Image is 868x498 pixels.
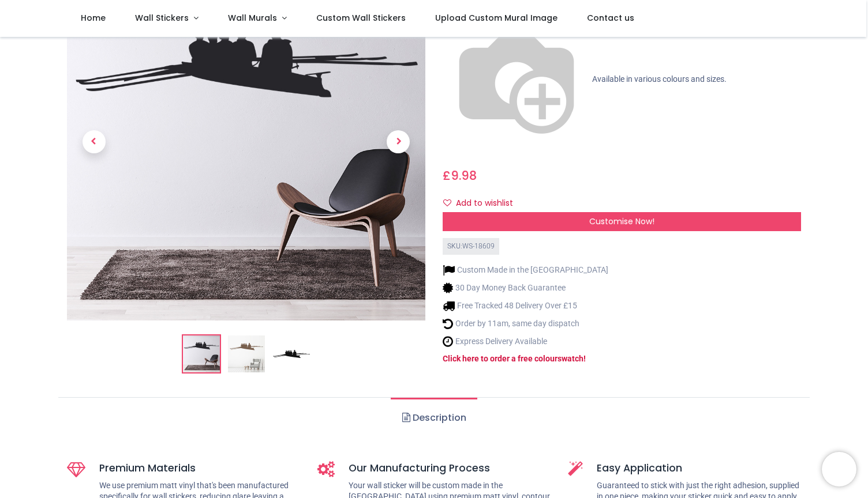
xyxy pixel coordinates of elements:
[443,264,608,276] li: Custom Made in the [GEOGRAPHIC_DATA]
[316,12,406,24] span: Custom Wall Stickers
[443,300,608,312] li: Free Tracked 48 Delivery Over £15
[443,282,608,294] li: 30 Day Money Back Guarantee
[443,6,590,153] img: color-wheel.png
[372,17,425,267] a: Next
[81,12,106,24] span: Home
[435,12,558,24] span: Upload Custom Mural Image
[99,461,300,476] h5: Premium Materials
[583,354,586,363] a: !
[387,130,410,153] span: Next
[822,452,856,486] iframe: Brevo live chat
[443,354,558,363] a: Click here to order a free colour
[349,461,551,476] h5: Our Manufacturing Process
[558,354,583,363] a: swatch
[587,12,634,24] span: Contact us
[443,238,499,255] div: SKU: WS-18609
[83,130,106,153] span: Previous
[273,336,310,373] img: WS-18609-03
[443,318,608,330] li: Order by 11am, same day dispatch
[228,336,265,373] img: WS-18609-02
[228,12,277,24] span: Wall Murals
[443,199,451,207] i: Add to wishlist
[592,74,727,84] span: Available in various colours and sizes.
[67,17,121,267] a: Previous
[443,335,608,348] li: Express Delivery Available
[597,461,801,476] h5: Easy Application
[135,12,189,24] span: Wall Stickers
[589,216,654,227] span: Customise Now!
[183,336,220,373] img: Racing Boat Rowing Wall Sticker
[443,167,477,184] span: £
[443,194,523,213] button: Add to wishlistAdd to wishlist
[451,167,477,184] span: 9.98
[391,398,477,438] a: Description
